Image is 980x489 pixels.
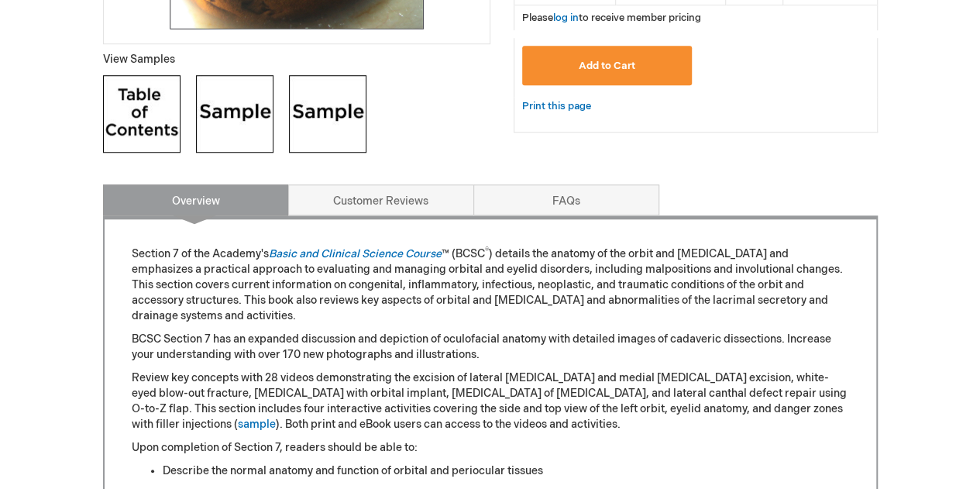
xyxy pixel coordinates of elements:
[269,247,442,260] a: Basic and Clinical Science Course
[103,52,490,67] p: View Samples
[132,246,849,324] p: Section 7 of the Academy's ™ (BCSC ) details the anatomy of the orbit and [MEDICAL_DATA] and emph...
[485,246,489,256] sup: ®
[288,184,474,215] a: Customer Reviews
[522,12,701,24] span: Please to receive member pricing
[473,184,659,215] a: FAQs
[163,463,849,479] li: Describe the normal anatomy and function of orbital and periocular tissues
[579,60,635,72] span: Add to Cart
[103,75,181,153] img: Click to view
[522,97,591,116] a: Print this page
[132,440,849,456] p: Upon completion of Section 7, readers should be able to:
[553,12,579,24] a: log in
[196,75,273,153] img: Click to view
[132,332,849,363] p: BCSC Section 7 has an expanded discussion and depiction of oculofacial anatomy with detailed imag...
[132,370,849,432] p: Review key concepts with 28 videos demonstrating the excision of lateral [MEDICAL_DATA] and media...
[238,418,276,431] a: sample
[289,75,366,153] img: Click to view
[103,184,289,215] a: Overview
[522,46,693,85] button: Add to Cart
